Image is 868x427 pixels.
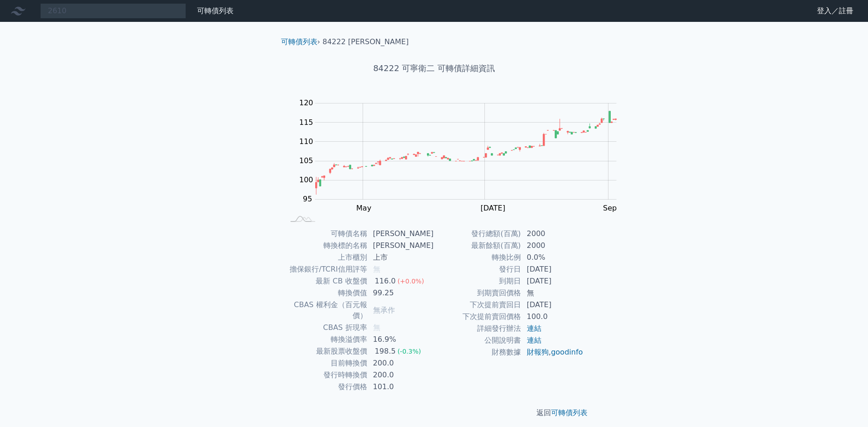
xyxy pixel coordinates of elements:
a: 可轉債列表 [197,6,234,15]
td: 200.0 [368,357,434,369]
td: 101.0 [368,381,434,393]
td: 下次提前賣回價格 [434,311,521,323]
tspan: 100 [299,175,313,184]
span: 無 [373,265,380,273]
td: [PERSON_NAME] [368,228,434,240]
td: 上市櫃別 [285,252,368,263]
td: 轉換價值 [285,287,368,299]
td: 0.0% [521,252,584,263]
iframe: Chat Widget [822,383,868,427]
td: 目前轉換價 [285,357,368,369]
td: 最新股票收盤價 [285,345,368,357]
div: 116.0 [373,276,398,287]
td: [DATE] [521,299,584,311]
div: 198.5 [373,346,398,357]
td: 轉換溢價率 [285,334,368,345]
td: 發行日 [434,263,521,275]
tspan: May [356,204,371,212]
td: 詳細發行辦法 [434,323,521,334]
td: 16.9% [368,334,434,345]
td: 2000 [521,240,584,252]
a: 可轉債列表 [551,408,587,417]
tspan: 120 [299,98,313,107]
a: 可轉債列表 [281,37,317,46]
li: › [281,36,320,47]
tspan: Sep [603,204,617,212]
div: 聊天小工具 [822,383,868,427]
td: 公開說明書 [434,334,521,346]
td: 最新 CB 收盤價 [285,275,368,287]
g: Chart [295,98,630,231]
tspan: 110 [299,137,313,146]
td: 財務數據 [434,346,521,358]
td: [PERSON_NAME] [368,240,434,252]
td: 99.25 [368,287,434,299]
td: 發行價格 [285,381,368,393]
td: CBAS 折現率 [285,322,368,334]
td: 擔保銀行/TCRI信用評等 [285,263,368,275]
h1: 84222 可寧衛二 可轉債詳細資訊 [274,62,595,75]
td: 到期日 [434,275,521,287]
p: 返回 [274,407,595,418]
input: 搜尋可轉債 代號／名稱 [40,3,186,19]
span: 無 [373,323,380,332]
td: 100.0 [521,311,584,323]
a: 連結 [527,324,541,333]
td: 可轉債名稱 [285,228,368,240]
tspan: [DATE] [481,204,505,212]
td: 2000 [521,228,584,240]
td: 無 [521,287,584,299]
li: 84222 [PERSON_NAME] [322,36,409,47]
span: 無承作 [373,306,395,314]
td: [DATE] [521,275,584,287]
td: 下次提前賣回日 [434,299,521,311]
td: [DATE] [521,263,584,275]
a: goodinfo [551,348,583,356]
tspan: 115 [299,118,313,127]
td: 發行時轉換價 [285,369,368,381]
tspan: 95 [303,195,312,203]
span: (-0.3%) [397,348,421,355]
span: (+0.0%) [397,278,424,285]
td: 到期賣回價格 [434,287,521,299]
td: 200.0 [368,369,434,381]
a: 連結 [527,336,541,345]
td: CBAS 權利金（百元報價） [285,299,368,322]
td: , [521,346,584,358]
a: 財報狗 [527,348,549,356]
td: 轉換標的名稱 [285,240,368,252]
a: 登入／註冊 [810,4,861,18]
tspan: 105 [299,156,313,165]
td: 發行總額(百萬) [434,228,521,240]
td: 上市 [368,252,434,263]
td: 轉換比例 [434,252,521,263]
td: 最新餘額(百萬) [434,240,521,252]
